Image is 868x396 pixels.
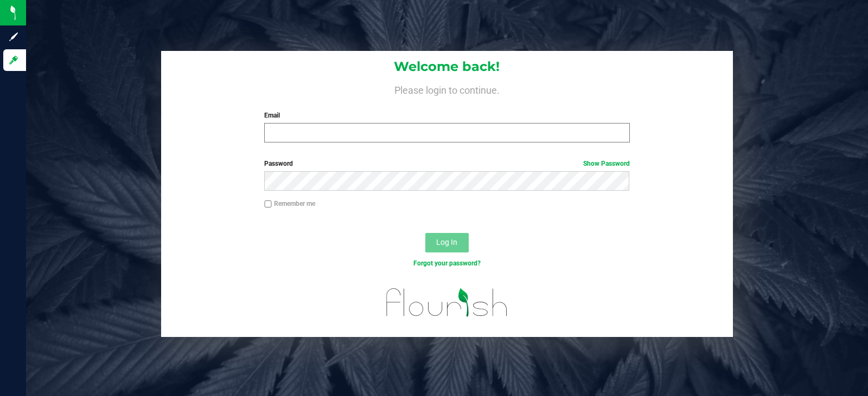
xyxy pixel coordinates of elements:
button: Log In [425,233,469,252]
inline-svg: Sign up [8,31,19,42]
span: Log In [436,238,457,246]
span: Password [264,160,293,167]
a: Forgot your password? [413,259,481,267]
inline-svg: Log in [8,55,19,66]
h1: Welcome back! [161,60,733,74]
h4: Please login to continue. [161,82,733,95]
img: flourish_logo.svg [375,280,519,326]
label: Email [264,111,629,120]
a: Show Password [583,160,630,167]
label: Remember me [264,199,315,209]
input: Remember me [264,200,272,208]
